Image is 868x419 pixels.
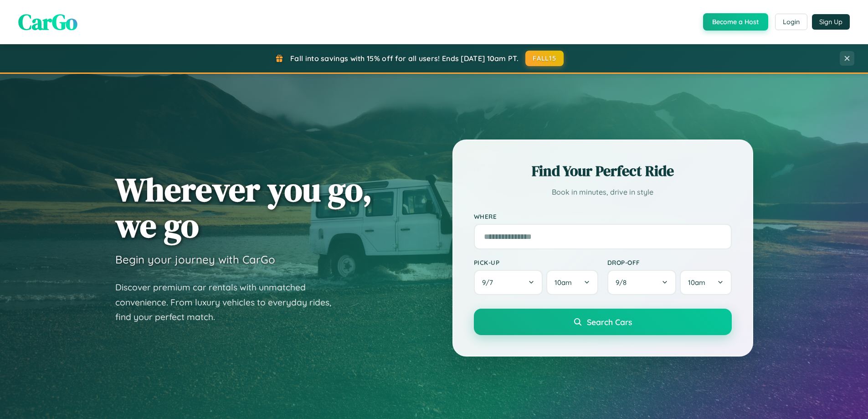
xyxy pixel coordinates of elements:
[18,7,77,37] span: CarGo
[115,253,275,266] h3: Begin your journey with CarGo
[525,51,564,66] button: FALL15
[474,186,732,199] p: Book in minutes, drive in style
[474,270,543,295] button: 9/7
[474,309,732,335] button: Search Cars
[616,278,631,287] span: 9 / 8
[115,280,343,325] p: Discover premium car rentals with unmatched convenience. From luxury vehicles to everyday rides, ...
[587,317,632,327] span: Search Cars
[607,270,677,295] button: 9/8
[775,14,807,30] button: Login
[680,270,731,295] button: 10am
[555,278,572,287] span: 10am
[812,14,850,30] button: Sign Up
[474,161,732,181] h2: Find Your Perfect Ride
[115,171,372,243] h1: Wherever you go, we go
[474,212,732,220] label: Where
[703,13,768,31] button: Become a Host
[546,270,598,295] button: 10am
[607,259,732,266] label: Drop-off
[688,278,705,287] span: 10am
[290,54,519,63] span: Fall into savings with 15% off for all users! Ends [DATE] 10am PT.
[474,259,598,266] label: Pick-up
[482,278,498,287] span: 9 / 7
